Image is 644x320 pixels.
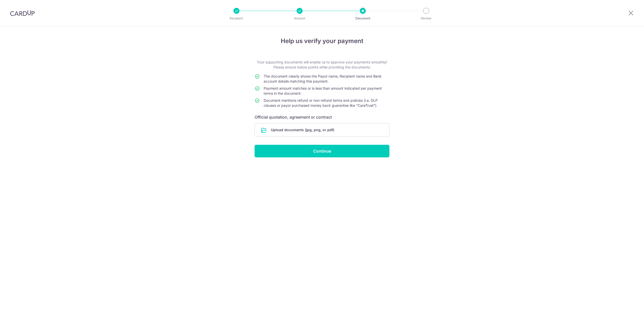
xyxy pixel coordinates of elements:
[264,74,382,83] span: The document clearly shows the Payor name, Recipient name and Bank account details matching this ...
[281,16,318,21] p: Amount
[218,16,255,21] p: Recipient
[255,123,389,137] div: Upload documents (jpg, png, or pdf)
[612,305,639,317] iframe: Opens a widget where you can find more information
[255,60,389,70] p: Your supporting documents will enable us to approve your payments smoothly! Please ensure below p...
[255,114,389,120] h6: Official quotation, agreement or contract
[255,145,389,157] input: Continue
[255,37,389,46] h4: Help us verify your payment
[10,10,35,16] img: CardUp
[264,86,382,95] span: Payment amount matches or is less than amount indicated per payment terms in the document.
[264,98,378,108] span: Document mentions refund or non-refund terms and policies (i.e. DLP clauses or payor purchased mo...
[344,16,381,21] p: Document
[408,16,445,21] p: Review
